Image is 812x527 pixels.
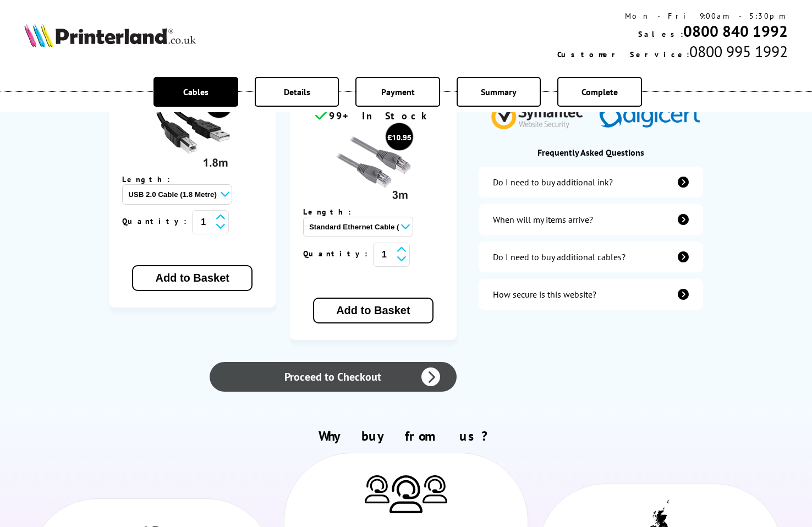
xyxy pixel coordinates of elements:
div: Do I need to buy additional ink? [493,177,613,188]
a: additional-ink [479,167,703,197]
img: Ethernet cable [332,122,414,205]
img: Printerland Logo [24,23,196,47]
span: Details [284,86,310,97]
a: items-arrive [479,204,703,235]
a: secure-website [479,279,703,310]
span: Quantity: [122,216,192,226]
span: Cables [183,86,209,97]
div: How secure is this website? [493,289,596,300]
span: Quantity: [303,249,373,259]
img: Printer Experts [365,475,389,503]
span: Summary [481,86,517,97]
img: Printer Experts [389,475,423,513]
button: Add to Basket [313,298,433,323]
img: Symantec Website Security [491,98,595,129]
span: Complete [581,86,618,97]
button: Add to Basket [132,265,252,291]
div: Mon - Fri 9:00am - 5:30pm [557,11,788,21]
a: Proceed to Checkout [210,362,457,392]
img: Printer Experts [423,475,447,503]
span: Customer Service: [557,50,689,59]
div: Frequently Asked Questions [479,147,703,158]
div: Do I need to buy additional cables? [493,251,626,262]
span: 0800 995 1992 [689,41,788,62]
img: Digicert [599,105,703,129]
span: Payment [381,86,415,97]
h2: Why buy from us? [24,427,787,444]
span: Length: [303,207,362,217]
img: usb cable [151,90,234,172]
a: 0800 840 1992 [683,21,788,41]
a: additional-cables [479,241,703,272]
span: Sales: [638,29,683,39]
span: 99+ In Stock [329,109,431,122]
div: When will my items arrive? [493,214,593,225]
span: Length: [122,174,181,184]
